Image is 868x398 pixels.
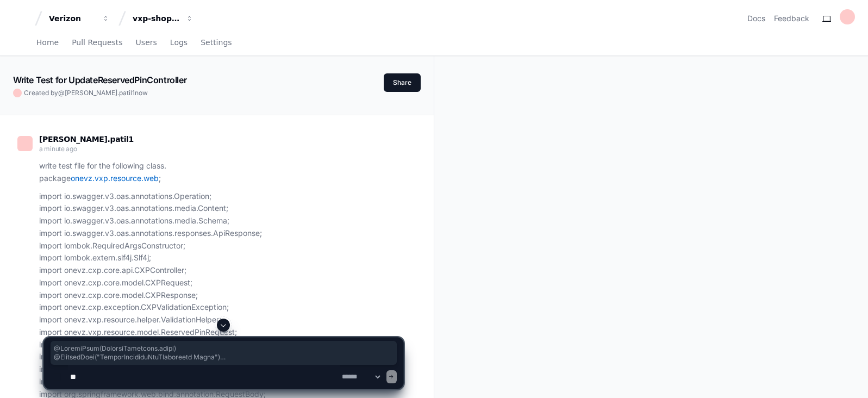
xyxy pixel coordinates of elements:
[39,145,77,153] span: a minute ago
[201,39,232,46] span: Settings
[136,39,157,46] span: Users
[58,89,65,97] span: @
[774,13,809,24] button: Feedback
[49,13,96,24] div: Verizon
[135,89,148,97] span: now
[170,30,188,55] a: Logs
[201,30,232,55] a: Settings
[133,13,179,24] div: vxp-shoppingcart-services
[24,89,148,97] span: Created by
[39,160,403,185] p: write test file for the following class. package ;
[36,39,59,46] span: Home
[72,39,122,46] span: Pull Requests
[39,135,134,144] span: [PERSON_NAME].patil1
[45,9,114,28] button: Verizon
[65,89,135,97] span: [PERSON_NAME].patil1
[54,344,394,362] span: @LoremiPsum(DolorsiTametcons.adipi) @ElitsedDoei("TemporIncididuNtuTlaboreetd Magna") aliqu Enima...
[384,73,421,92] button: Share
[71,173,159,183] a: onevz.vxp.resource.web
[128,9,198,28] button: vxp-shoppingcart-services
[136,30,157,55] a: Users
[13,74,186,85] app-text-character-animate: Write Test for UpdateReservedPinController
[170,39,188,46] span: Logs
[747,13,765,24] a: Docs
[72,30,122,55] a: Pull Requests
[36,30,59,55] a: Home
